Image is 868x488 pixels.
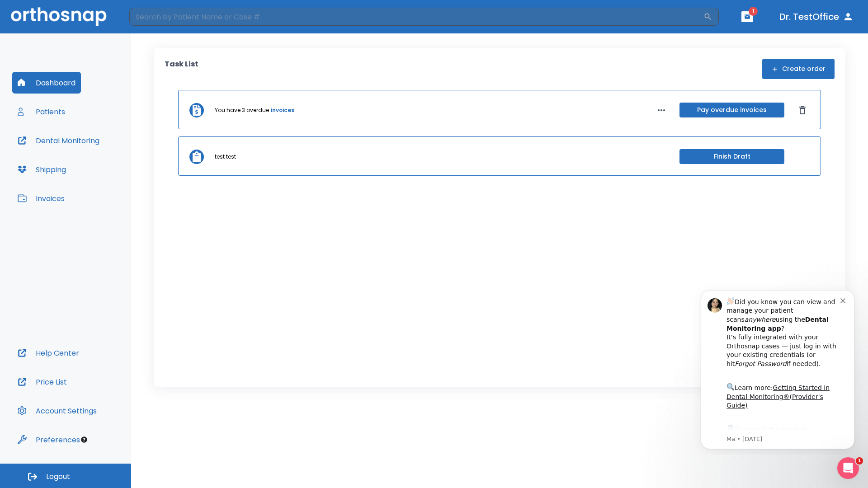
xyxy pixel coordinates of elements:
[39,144,120,160] a: App Store
[80,436,88,444] div: Tooltip anchor
[12,371,72,393] button: Price List
[11,7,107,26] img: Orthosnap
[12,130,105,151] button: Dental Monitoring
[39,153,153,161] p: Message from Ma, sent 5w ago
[679,149,784,164] button: Finish Draft
[12,101,71,122] button: Patients
[762,59,835,79] button: Create order
[749,7,758,16] span: 1
[46,472,70,482] span: Logout
[12,72,81,94] button: Dashboard
[12,429,85,450] button: Preferences
[12,342,85,364] button: Help Center
[39,142,153,188] div: Download the app: | ​ Let us know if you need help getting started!
[687,282,868,455] iframe: Intercom notifications message
[679,103,784,117] button: Pay overdue invoices
[215,106,269,114] p: You have 3 overdue
[795,103,810,117] button: Dismiss
[215,153,236,161] p: test test
[837,457,859,479] iframe: Intercom live chat
[12,188,70,209] button: Invoices
[12,159,71,180] button: Shipping
[129,8,703,26] input: Search by Patient Name or Case #
[271,106,294,114] a: invoices
[776,9,857,25] button: Dr. TestOffice
[153,14,160,21] button: Dismiss notification
[856,457,863,465] span: 1
[165,59,198,79] p: Task List
[12,400,102,422] button: Account Settings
